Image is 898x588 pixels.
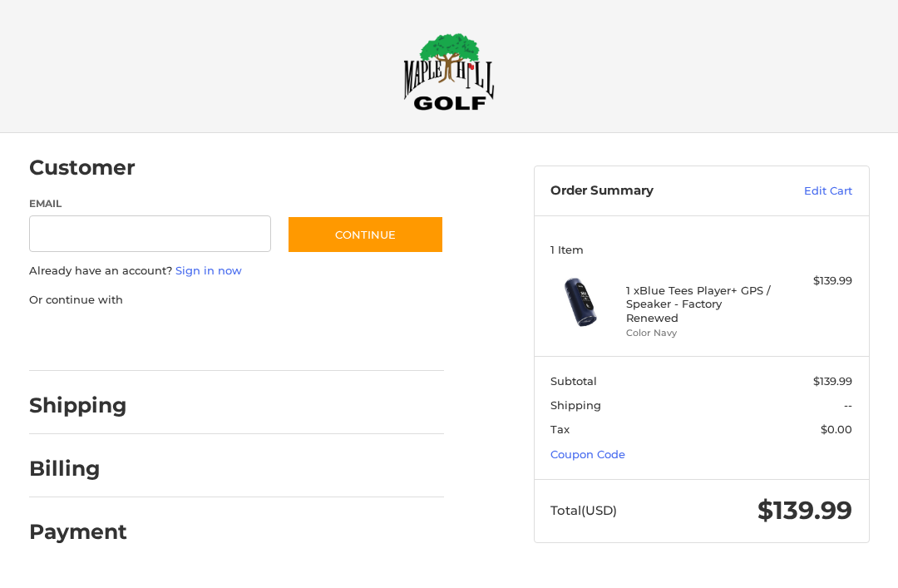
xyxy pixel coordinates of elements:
[844,398,852,412] span: --
[23,324,148,354] iframe: PayPal-paypal
[757,495,852,526] span: $139.99
[550,447,625,461] a: Coupon Code
[626,326,773,340] li: Color Navy
[29,393,127,418] h2: Shipping
[165,324,289,354] iframe: PayPal-paylater
[550,422,570,436] span: Tax
[821,422,852,436] span: $0.00
[175,264,242,277] a: Sign in now
[761,543,898,588] iframe: Google Customer Reviews
[287,215,444,254] button: Continue
[403,32,495,111] img: Maple Hill Golf
[305,324,430,354] iframe: PayPal-venmo
[29,196,271,211] label: Email
[550,374,597,388] span: Subtotal
[29,292,444,309] p: Or continue with
[550,398,601,412] span: Shipping
[29,456,126,482] h2: Billing
[550,183,756,200] h3: Order Summary
[626,284,773,324] h4: 1 x Blue Tees Player+ GPS / Speaker - Factory Renewed
[777,273,852,289] div: $139.99
[550,243,852,256] h3: 1 Item
[550,502,617,518] span: Total (USD)
[29,263,444,279] p: Already have an account?
[29,519,127,545] h2: Payment
[813,374,852,388] span: $139.99
[29,155,136,180] h2: Customer
[756,183,852,200] a: Edit Cart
